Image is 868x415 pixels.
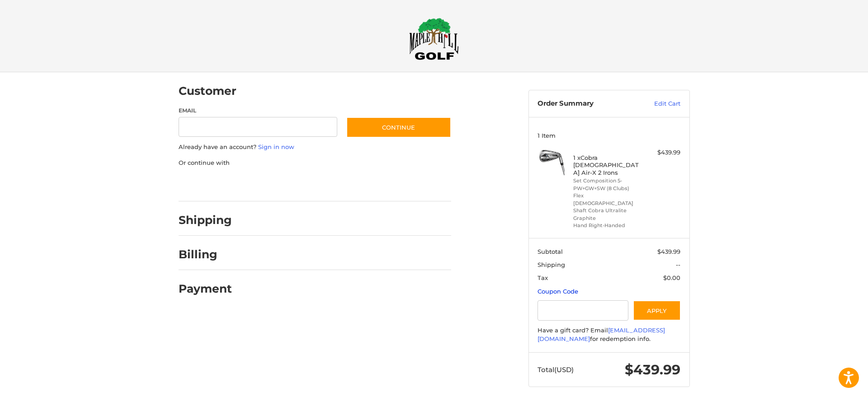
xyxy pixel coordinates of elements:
li: Flex [DEMOGRAPHIC_DATA] [573,192,642,207]
p: Already have an account? [179,143,451,152]
div: Have a gift card? Email for redemption info. [538,326,680,344]
h3: 1 Item [538,132,680,139]
iframe: PayPal-paypal [175,176,243,192]
h2: Shipping [179,213,232,227]
li: Hand Right-Handed [573,222,642,229]
span: Shipping [538,261,565,268]
span: -- [676,261,680,268]
a: Coupon Code [538,288,578,295]
h3: Order Summary [538,99,635,108]
h2: Payment [179,282,232,296]
img: Maple Hill Golf [409,18,459,60]
input: Gift Certificate or Coupon Code [538,300,628,321]
div: $439.99 [645,148,680,157]
li: Shaft Cobra Ultralite Graphite [573,207,642,222]
li: Set Composition 5-PW+GW+SW (8 Clubs) [573,177,642,192]
button: Continue [346,117,451,138]
iframe: Google Customer Reviews [793,391,868,415]
a: Edit Cart [635,99,680,108]
p: Or continue with [179,159,451,168]
a: Sign in now [258,143,294,150]
button: Apply [633,300,681,321]
span: $439.99 [657,248,680,255]
iframe: PayPal-paylater [252,176,320,192]
h4: 1 x Cobra [DEMOGRAPHIC_DATA] Air-X 2 Irons [573,154,642,176]
iframe: PayPal-venmo [329,176,396,192]
span: Tax [538,274,548,281]
h2: Customer [179,84,236,98]
span: Subtotal [538,248,563,255]
label: Email [179,107,338,115]
span: $439.99 [625,361,680,378]
span: Total (USD) [538,365,574,374]
h2: Billing [179,247,231,261]
span: $0.00 [663,274,680,281]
